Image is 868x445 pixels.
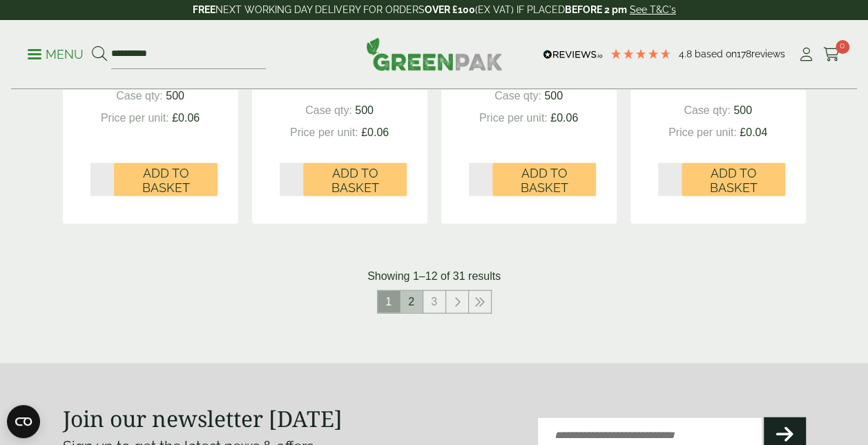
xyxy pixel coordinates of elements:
[543,50,603,59] img: REVIEWS.io
[668,126,737,138] span: Price per unit:
[124,166,208,196] span: Add to Basket
[172,112,200,124] span: £0.06
[679,48,695,59] span: 4.8
[823,48,840,61] i: Cart
[733,104,752,116] span: 500
[544,90,563,102] span: 500
[366,37,503,70] img: GreenPak Supplies
[303,163,407,196] button: Add to Basket
[492,163,596,196] button: Add to Basket
[423,291,445,313] a: 3
[610,48,672,60] div: 4.78 Stars
[682,163,785,196] button: Add to Basket
[378,291,400,313] span: 1
[630,4,676,15] a: See T&C's
[740,126,767,138] span: £0.04
[28,46,84,60] a: Menu
[550,112,578,124] span: £0.06
[28,46,84,63] p: Menu
[63,404,343,433] strong: Join our newsletter [DATE]
[479,112,548,124] span: Price per unit:
[367,268,501,285] p: Showing 1–12 of 31 results
[166,90,184,102] span: 500
[751,48,785,59] span: reviews
[355,104,374,116] span: 500
[305,104,352,116] span: Case qty:
[798,48,815,61] i: My Account
[502,166,586,196] span: Add to Basket
[494,90,541,102] span: Case qty:
[101,112,169,124] span: Price per unit:
[290,126,358,138] span: Price per unit:
[401,291,423,313] a: 2
[114,163,218,196] button: Add to Basket
[836,40,849,54] span: 0
[313,166,397,196] span: Add to Basket
[691,166,775,196] span: Add to Basket
[425,4,475,15] strong: OVER £100
[193,4,215,15] strong: FREE
[684,104,731,116] span: Case qty:
[695,48,737,59] span: Based on
[361,126,389,138] span: £0.06
[116,90,163,102] span: Case qty:
[565,4,627,15] strong: BEFORE 2 pm
[737,48,751,59] span: 178
[7,405,40,438] button: Open CMP widget
[823,44,840,65] a: 0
